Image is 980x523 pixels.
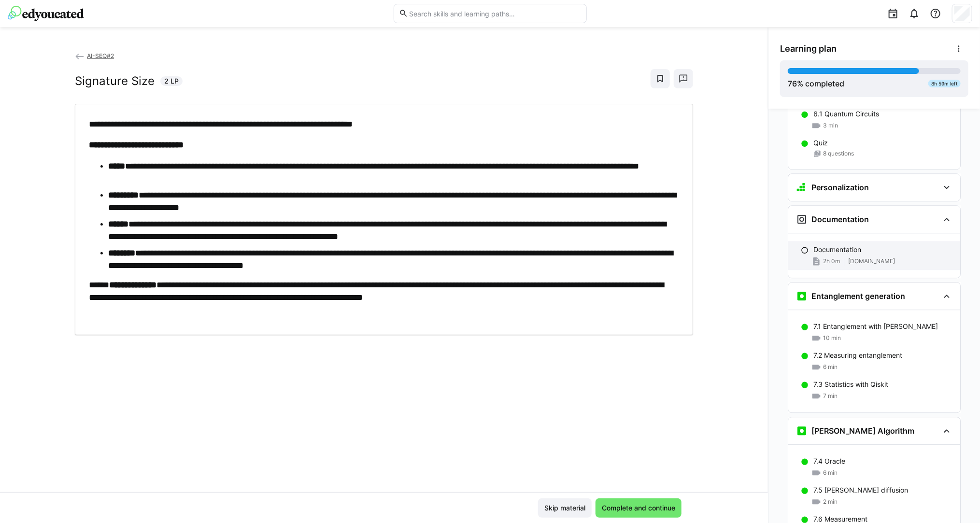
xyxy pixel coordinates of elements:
[823,392,838,400] span: 7 min
[928,80,961,87] div: 8h 59m left
[811,291,905,301] h3: Entanglement generation
[813,109,879,119] p: 6.1 Quantum Circuits
[596,498,682,518] button: Complete and continue
[823,498,838,506] span: 2 min
[848,257,895,265] span: [DOMAIN_NAME]
[813,380,888,389] p: 7.3 Statistics with Qiskit
[813,245,861,254] p: Documentation
[813,351,902,360] p: 7.2 Measuring entanglement
[811,426,914,436] h3: [PERSON_NAME] Algorithm
[75,52,114,59] a: AI-SEQ#2
[75,74,155,88] h2: Signature Size
[813,456,845,466] p: 7.4 Oracle
[780,43,837,54] span: Learning plan
[600,503,677,513] span: Complete and continue
[823,257,840,265] span: 2h 0m
[408,9,581,18] input: Search skills and learning paths…
[823,150,854,157] span: 8 questions
[811,214,869,224] h3: Documentation
[823,469,838,477] span: 6 min
[823,334,841,342] span: 10 min
[811,183,869,192] h3: Personalization
[813,322,938,331] p: 7.1 Entanglement with [PERSON_NAME]
[87,52,114,59] span: AI-SEQ#2
[164,76,179,86] span: 2 LP
[543,503,587,513] span: Skip material
[823,363,838,371] span: 6 min
[538,498,592,518] button: Skip material
[788,78,844,89] div: % completed
[813,485,908,495] p: 7.5 [PERSON_NAME] diffusion
[823,122,838,129] span: 3 min
[813,138,828,148] p: Quiz
[788,79,797,88] span: 76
